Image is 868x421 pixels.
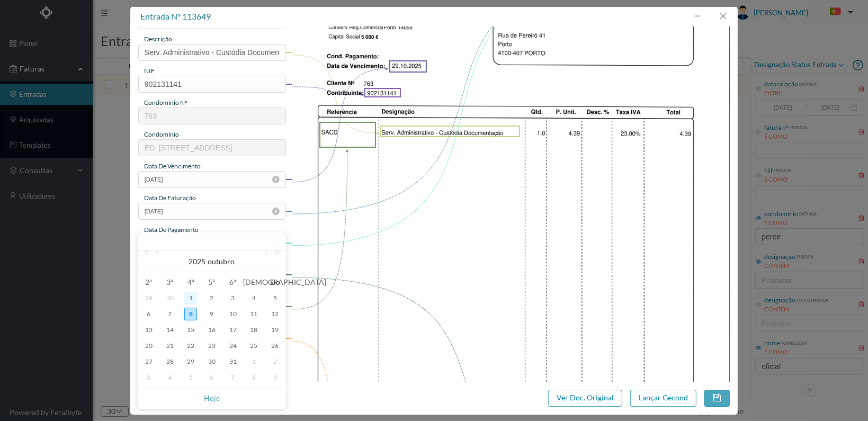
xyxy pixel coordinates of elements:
td: 3 de outubro de 2025 [222,290,244,306]
div: 6 [142,308,155,320]
i: icon: close-circle [272,176,280,183]
td: 17 de outubro de 2025 [222,322,244,338]
span: 5ª [201,277,222,287]
td: 8 de novembro de 2025 [244,370,265,386]
td: 1 de novembro de 2025 [244,354,265,370]
td: 27 de outubro de 2025 [138,354,159,370]
td: 28 de outubro de 2025 [159,354,181,370]
div: 19 [269,324,281,336]
span: descrição [144,35,172,43]
div: 5 [184,371,197,384]
div: 4 [164,371,176,384]
div: 21 [164,339,176,352]
div: 31 [227,355,239,368]
td: 4 de novembro de 2025 [159,370,181,386]
div: 2 [269,355,281,368]
span: condomínio nº [144,98,187,106]
td: 3 de novembro de 2025 [138,370,159,386]
button: Lançar Gecond [630,390,696,407]
td: 25 de outubro de 2025 [244,338,265,354]
span: entrada nº 113649 [140,11,211,21]
div: 28 [164,355,176,368]
div: 1 [247,355,260,368]
div: 18 [247,324,260,336]
td: 5 de outubro de 2025 [264,290,285,306]
th: Ter [159,274,181,290]
div: 29 [184,355,197,368]
i: icon: close-circle [272,208,280,215]
span: [DEMOGRAPHIC_DATA] [244,277,265,287]
td: 12 de outubro de 2025 [264,306,285,322]
td: 14 de outubro de 2025 [159,322,181,338]
div: 12 [269,308,281,320]
div: 29 [142,292,155,304]
th: Qua [180,274,201,290]
td: 1 de outubro de 2025 [180,290,201,306]
a: Ano seguinte (Control + right) [268,251,282,272]
a: Hoje [204,388,220,408]
th: Qui [201,274,222,290]
span: condomínio [144,130,179,138]
td: 9 de outubro de 2025 [201,306,222,322]
td: 18 de outubro de 2025 [244,322,265,338]
div: 11 [247,308,260,320]
th: Sáb [244,274,265,290]
div: 1 [184,292,197,304]
td: 5 de novembro de 2025 [180,370,201,386]
a: 2025 [188,251,207,272]
div: 5 [269,292,281,304]
div: 30 [205,355,218,368]
td: 31 de outubro de 2025 [222,354,244,370]
a: Mês anterior (PageUp) [154,251,163,272]
td: 11 de outubro de 2025 [244,306,265,322]
div: 14 [164,324,176,336]
td: 30 de setembro de 2025 [159,290,181,306]
div: 7 [227,371,239,384]
div: 15 [184,324,197,336]
td: 30 de outubro de 2025 [201,354,222,370]
td: 2 de outubro de 2025 [201,290,222,306]
td: 21 de outubro de 2025 [159,338,181,354]
a: Ano anterior (Control + left) [142,251,156,272]
div: 8 [247,371,260,384]
div: 6 [205,371,218,384]
div: 9 [269,371,281,384]
div: 17 [227,324,239,336]
td: 6 de outubro de 2025 [138,306,159,322]
td: 4 de outubro de 2025 [244,290,265,306]
td: 6 de novembro de 2025 [201,370,222,386]
span: data de faturação [144,194,196,202]
div: 13 [142,324,155,336]
span: 4ª [180,277,201,287]
span: 3ª [159,277,181,287]
td: 13 de outubro de 2025 [138,322,159,338]
span: data de pagamento [144,226,199,234]
td: 29 de setembro de 2025 [138,290,159,306]
td: 24 de outubro de 2025 [222,338,244,354]
div: 23 [205,339,218,352]
div: 30 [164,292,176,304]
a: Mês seguinte (PageDown) [261,251,270,272]
td: 10 de outubro de 2025 [222,306,244,322]
div: 9 [205,308,218,320]
span: NIF [144,67,155,75]
div: 3 [142,371,155,384]
th: Sex [222,274,244,290]
td: 16 de outubro de 2025 [201,322,222,338]
div: 20 [142,339,155,352]
button: Ver Doc. Original [548,390,622,407]
td: 29 de outubro de 2025 [180,354,201,370]
div: 26 [269,339,281,352]
div: 3 [227,292,239,304]
div: 25 [247,339,260,352]
td: 20 de outubro de 2025 [138,338,159,354]
td: 7 de outubro de 2025 [159,306,181,322]
span: data de vencimento [144,162,201,170]
div: 8 [184,308,197,320]
td: 15 de outubro de 2025 [180,322,201,338]
a: outubro [207,251,236,272]
div: 24 [227,339,239,352]
div: 27 [142,355,155,368]
button: PT [821,4,857,21]
td: 19 de outubro de 2025 [264,322,285,338]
